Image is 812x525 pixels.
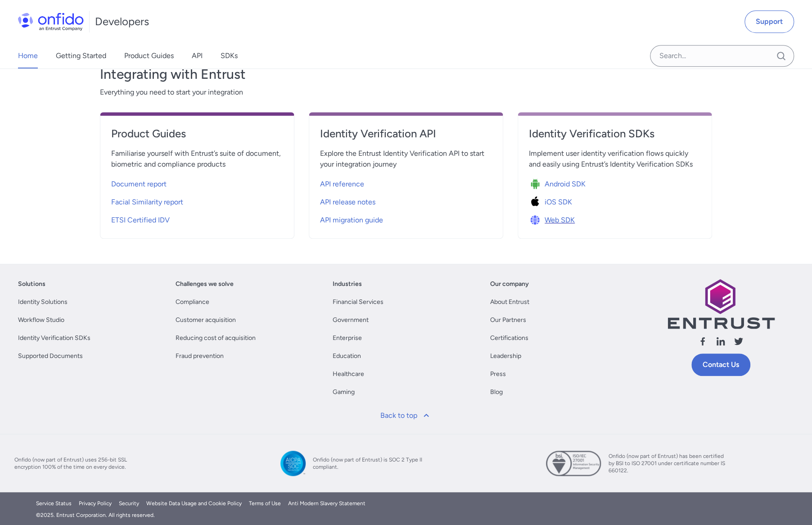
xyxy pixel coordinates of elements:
a: Security [119,499,139,507]
img: Icon iOS SDK [529,196,545,208]
a: Gaming [333,387,355,398]
a: Anti Modern Slavery Statement [288,499,365,507]
a: Home [18,43,38,68]
svg: Follow us X (Twitter) [733,336,744,347]
a: Press [490,369,506,380]
span: API reference [320,179,364,190]
a: Compliance [176,297,209,308]
div: © 2025 . Entrust Corporation. All rights reserved. [36,511,776,519]
a: Icon iOS SDKiOS SDK [529,191,701,209]
h4: Identity Verification SDKs [529,127,701,141]
a: Follow us X (Twitter) [733,336,744,350]
h1: Developers [95,14,149,29]
a: API reference [320,173,492,191]
a: Leadership [490,351,521,362]
a: Support [744,10,794,33]
img: Icon Android SDK [529,178,545,190]
a: Blog [490,387,503,398]
a: Product Guides [111,127,283,148]
span: Explore the Entrust Identity Verification API to start your integration journey [320,148,492,170]
a: Solutions [18,279,45,290]
span: Onfido (now part of Entrust) has been certified by BSI to ISO 27001 under certificate number IS 6... [608,453,725,474]
a: API release notes [320,191,492,209]
span: Familiarise yourself with Entrust’s suite of document, biometric and compliance products [111,148,283,170]
a: Our company [490,279,529,290]
h4: Identity Verification API [320,127,492,141]
img: ISO 27001 certified [546,451,601,476]
a: API migration guide [320,209,492,227]
a: Our Partners [490,315,526,326]
span: Onfido (now part of Entrust) uses 256-bit SSL encryption 100% of the time on every device. [14,456,131,471]
a: Follow us facebook [697,336,708,350]
span: Everything you need to start your integration [100,87,712,98]
span: Android SDK [545,179,586,190]
a: Government [333,315,369,326]
span: Document report [111,179,167,190]
span: Facial Similarity report [111,197,183,208]
img: Entrust logo [667,279,775,329]
a: Industries [333,279,362,290]
a: Icon Web SDKWeb SDK [529,209,701,227]
a: Follow us linkedin [715,336,726,350]
span: API migration guide [320,215,383,226]
span: API release notes [320,197,375,208]
a: Education [333,351,361,362]
a: Facial Similarity report [111,191,283,209]
img: Onfido Logo [18,13,84,31]
a: Reducing cost of acquisition [176,333,256,344]
a: Fraud prevention [176,351,224,362]
span: Onfido (now part of Entrust) is SOC 2 Type II compliant. [313,456,430,471]
a: Privacy Policy [79,499,112,507]
span: Web SDK [545,215,575,226]
a: Back to top [375,405,437,426]
img: Icon Web SDK [529,214,545,226]
a: Product Guides [124,43,174,68]
input: Onfido search input field [650,45,794,67]
span: ETSI Certified IDV [111,215,170,226]
span: iOS SDK [545,197,572,208]
a: Identity Verification SDKs [18,333,90,344]
h3: Integrating with Entrust [100,65,712,83]
a: Identity Verification SDKs [529,127,701,148]
a: Enterprise [333,333,362,344]
a: About Entrust [490,297,529,308]
a: Customer acquisition [176,315,236,326]
svg: Follow us facebook [697,336,708,347]
a: API [192,43,203,68]
a: Contact Us [691,353,750,376]
a: Terms of Use [249,499,281,507]
a: Certifications [490,333,528,344]
a: Supported Documents [18,351,83,362]
h4: Product Guides [111,127,283,141]
svg: Follow us linkedin [715,336,726,347]
a: Workflow Studio [18,315,64,326]
span: Implement user identity verification flows quickly and easily using Entrust’s Identity Verificati... [529,148,701,170]
a: Service Status [36,499,72,507]
a: Document report [111,173,283,191]
img: SOC 2 Type II compliant [280,451,306,476]
a: Getting Started [56,43,106,68]
a: Identity Solutions [18,297,68,308]
a: Healthcare [333,369,364,380]
a: Website Data Usage and Cookie Policy [146,499,242,507]
a: Challenges we solve [176,279,234,290]
a: SDKs [221,43,238,68]
a: ETSI Certified IDV [111,209,283,227]
a: Icon Android SDKAndroid SDK [529,173,701,191]
a: Financial Services [333,297,383,308]
a: Identity Verification API [320,127,492,148]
